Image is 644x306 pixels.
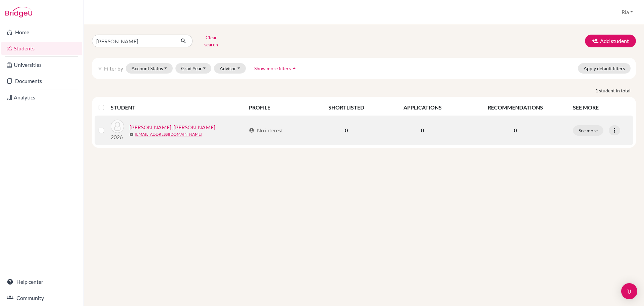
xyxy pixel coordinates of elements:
[619,6,636,18] button: Ria
[309,99,383,116] th: SHORTLISTED
[1,74,82,88] a: Documents
[126,63,173,74] button: Account Status
[249,126,283,134] div: No interest
[92,35,175,47] input: Find student by name...
[245,99,309,116] th: PROFILE
[104,65,123,72] span: Filter by
[129,133,133,137] span: mail
[595,87,599,94] strong: 1
[97,65,103,71] i: filter_list
[309,116,383,145] td: 0
[111,120,124,133] img: Feodora Suanthie, Christie
[1,91,82,104] a: Analytics
[249,128,254,133] span: account_circle
[135,131,202,137] a: [EMAIL_ADDRESS][DOMAIN_NAME]
[573,125,603,136] button: See more
[462,99,569,116] th: RECOMMENDATIONS
[578,63,631,74] button: Apply default filters
[1,26,82,39] a: Home
[383,116,462,145] td: 0
[569,99,633,116] th: SEE MORE
[585,35,636,47] button: Add student
[129,123,215,131] a: [PERSON_NAME], [PERSON_NAME]
[1,58,82,72] a: Universities
[175,63,212,74] button: Grad Year
[193,32,230,50] button: Clear search
[111,133,124,141] p: 2026
[291,65,298,72] i: arrow_drop_up
[249,63,303,74] button: Show more filtersarrow_drop_up
[214,63,246,74] button: Advisor
[599,87,636,94] span: student in total
[5,7,32,17] img: Bridge-U
[1,275,82,289] a: Help center
[1,291,82,305] a: Community
[254,65,291,71] span: Show more filters
[466,126,565,134] p: 0
[621,283,637,299] div: Open Intercom Messenger
[383,99,462,116] th: APPLICATIONS
[1,42,82,55] a: Students
[111,99,245,116] th: STUDENT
